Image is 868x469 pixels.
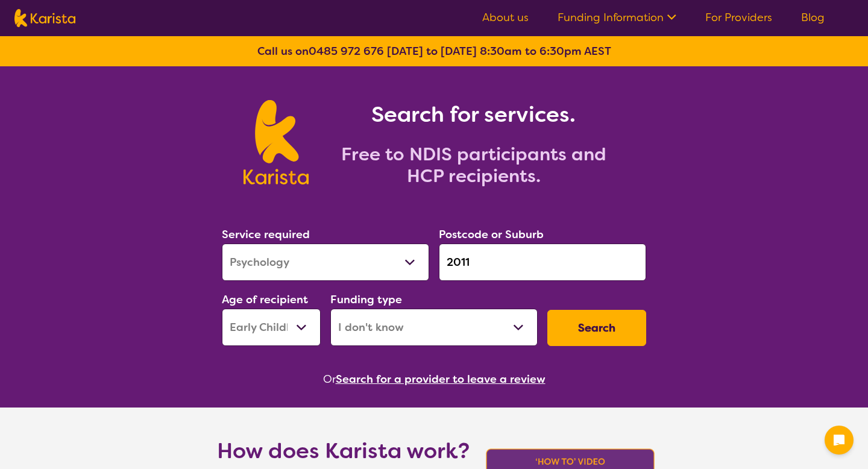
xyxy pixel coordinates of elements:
a: Blog [801,10,825,25]
img: Karista logo [244,100,308,184]
img: Karista logo [14,9,75,27]
button: Search for a provider to leave a review [336,370,546,388]
h1: How does Karista work? [217,436,470,465]
a: For Providers [705,10,772,25]
button: Search [547,310,646,346]
a: About us [482,10,529,25]
h1: Search for services. [323,100,624,129]
input: Type [439,244,646,281]
a: Funding Information [558,10,676,25]
a: 0485 972 676 [309,44,384,58]
label: Postcode or Suburb [439,227,544,242]
label: Service required [222,227,310,242]
label: Funding type [330,292,402,307]
b: Call us on [DATE] to [DATE] 8:30am to 6:30pm AEST [257,44,611,58]
label: Age of recipient [222,292,308,307]
span: Or [323,370,336,388]
h2: Free to NDIS participants and HCP recipients. [323,143,624,187]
